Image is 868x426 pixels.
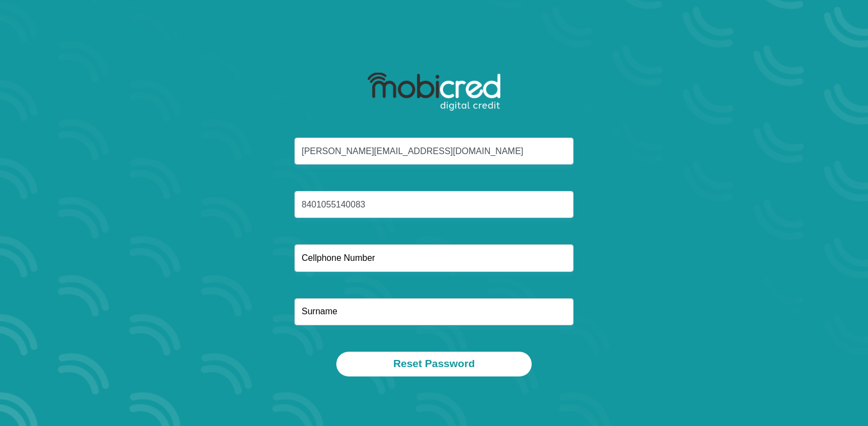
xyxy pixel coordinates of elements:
button: Reset Password [336,352,531,376]
input: Cellphone Number [294,244,574,271]
img: mobicred logo [368,73,500,111]
input: Email [294,138,574,165]
input: ID Number [294,191,574,218]
input: Surname [294,298,574,325]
